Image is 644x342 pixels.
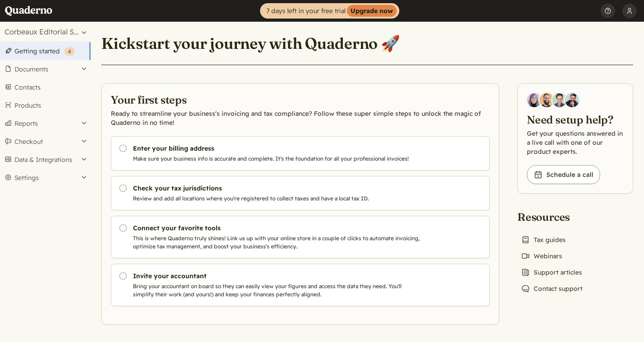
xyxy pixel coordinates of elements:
h1: Kickstart your journey with Quaderno 🚀 [101,33,400,53]
a: Connect your favorite tools This is where Quaderno truly shines! Link us up with your online stor... [111,216,490,258]
p: Ready to streamline your business's invoicing and tax compliance? Follow these super simple steps... [111,109,490,127]
strong: Upgrade now [347,5,397,17]
a: Webinars [517,250,566,262]
a: Support articles [517,266,586,279]
img: Javier Rubio, DevRel at Quaderno [565,93,579,107]
h2: Your first steps [111,93,490,107]
p: Bring your accountant on board so they can easily view your figures and access the data they need... [133,282,421,299]
h2: Need setup help? [527,113,624,127]
p: Review and add all locations where you're registered to collect taxes and have a local tax ID. [133,195,421,203]
img: Ivo Oltmans, Business Developer at Quaderno [552,93,567,107]
img: Jairo Fumero, Account Executive at Quaderno [540,93,554,107]
h3: Check your tax jurisdictions [133,184,421,193]
h2: Resources [517,210,586,224]
a: 7 days left in your free trialUpgrade now [260,3,399,19]
h3: Connect your favorite tools [133,223,421,233]
a: Invite your accountant Bring your accountant on board so they can easily view your figures and ac... [111,264,490,306]
p: This is where Quaderno truly shines! Link us up with your online store in a couple of clicks to a... [133,234,421,251]
h3: Enter your billing address [133,144,421,153]
img: Diana Carrasco, Account Executive at Quaderno [527,93,541,107]
a: Enter your billing address Make sure your business info is accurate and complete. It's the founda... [111,136,490,171]
a: Tax guides [517,233,569,246]
p: Make sure your business info is accurate and complete. It's the foundation for all your professio... [133,155,421,163]
a: Check your tax jurisdictions Review and add all locations where you're registered to collect taxe... [111,176,490,210]
a: Contact support [517,282,586,295]
a: Schedule a call [527,165,600,184]
h3: Invite your accountant [133,271,421,280]
span: 4 [68,48,71,55]
p: Get your questions answered in a live call with one of our product experts. [527,129,624,156]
